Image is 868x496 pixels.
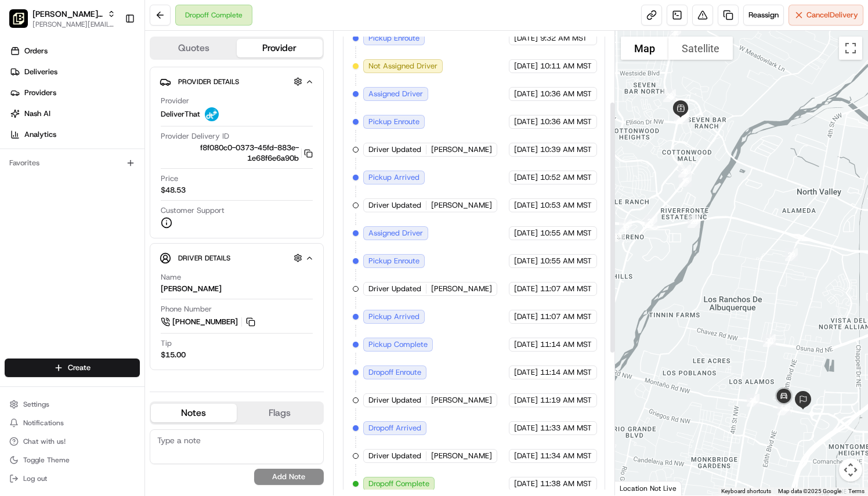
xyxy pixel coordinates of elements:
[540,284,592,294] span: 11:07 AM MST
[32,20,115,29] button: [PERSON_NAME][EMAIL_ADDRESS][PERSON_NAME][DOMAIN_NAME]
[5,415,140,431] button: Notifications
[431,200,492,211] span: [PERSON_NAME]
[368,33,419,44] span: Pickup Enroute
[674,169,696,191] div: 16
[540,423,592,433] span: 11:33 AM MST
[368,172,419,183] span: Pickup Arrived
[540,200,592,211] span: 10:53 AM MST
[161,304,212,314] span: Phone Number
[758,330,780,352] div: 30
[98,169,107,178] div: 💻
[23,437,66,446] span: Chat with us!
[68,363,91,373] span: Create
[368,144,421,155] span: Driver Updated
[431,144,492,155] span: [PERSON_NAME]
[5,63,144,81] a: Deliveries
[540,339,592,350] span: 11:14 AM MST
[514,144,538,155] span: [DATE]
[24,67,57,77] span: Deliveries
[115,196,140,205] span: Pylon
[23,168,89,179] span: Knowledge Base
[368,479,429,489] span: Dropoff Complete
[540,144,592,155] span: 10:39 AM MST
[540,451,592,461] span: 11:34 AM MST
[514,200,538,211] span: [DATE]
[32,8,103,20] button: [PERSON_NAME] Parent Org
[618,480,656,495] img: Google
[24,129,56,140] span: Analytics
[618,480,656,495] a: Open this area in Google Maps (opens a new window)
[161,350,186,360] div: $15.00
[9,9,28,28] img: Pei Wei Parent Org
[672,106,694,128] div: 19
[5,452,140,468] button: Toggle Theme
[161,173,178,184] span: Price
[161,131,229,142] span: Provider Delivery ID
[368,117,419,127] span: Pickup Enroute
[12,11,35,34] img: Nash
[540,61,592,71] span: 10:11 AM MST
[431,284,492,294] span: [PERSON_NAME]
[368,89,423,99] span: Assigned Driver
[540,256,592,266] span: 10:55 AM MST
[5,42,144,60] a: Orders
[12,110,32,131] img: 1736555255976-a54dd68f-1ca7-489b-9aae-adbdc363a1c4
[161,284,222,294] div: [PERSON_NAME]
[368,200,421,211] span: Driver Updated
[205,107,219,121] img: profile_deliverthat_partner.png
[514,479,538,489] span: [DATE]
[621,37,668,60] button: Show street map
[23,474,47,483] span: Log out
[368,339,428,350] span: Pickup Complete
[683,211,705,233] div: 28
[368,256,419,266] span: Pickup Enroute
[93,163,191,184] a: 💻API Documentation
[514,117,538,127] span: [DATE]
[368,284,421,294] span: Driver Updated
[514,423,538,433] span: [DATE]
[540,33,587,44] span: 9:32 AM MST
[540,89,592,99] span: 10:36 AM MST
[743,5,784,26] button: Reassign
[668,37,733,60] button: Show satellite imagery
[606,225,628,247] div: 14
[24,88,56,98] span: Providers
[5,5,120,32] button: Pei Wei Parent Org[PERSON_NAME] Parent Org[PERSON_NAME][EMAIL_ADDRESS][PERSON_NAME][DOMAIN_NAME]
[178,77,239,86] span: Provider Details
[540,312,592,322] span: 11:07 AM MST
[12,169,21,178] div: 📗
[197,114,211,128] button: Start new chat
[368,61,437,71] span: Not Assigned Driver
[12,46,211,64] p: Welcome 👋
[151,404,237,422] button: Notes
[368,395,421,406] span: Driver Updated
[431,395,492,406] span: [PERSON_NAME]
[789,5,863,26] button: CancelDelivery
[540,479,592,489] span: 11:38 AM MST
[161,205,225,216] span: Customer Support
[161,96,189,106] span: Provider
[39,122,147,131] div: We're available if you need us!
[23,418,64,428] span: Notifications
[160,72,314,91] button: Provider Details
[172,317,238,327] span: [PHONE_NUMBER]
[368,451,421,461] span: Driver Updated
[514,89,538,99] span: [DATE]
[5,84,144,102] a: Providers
[514,284,538,294] span: [DATE]
[514,61,538,71] span: [DATE]
[742,389,764,411] div: 31
[514,256,538,266] span: [DATE]
[5,470,140,487] button: Log out
[540,367,592,378] span: 11:14 AM MST
[82,195,140,205] a: Powered byPylon
[514,312,538,322] span: [DATE]
[748,10,779,20] span: Reassign
[151,39,237,57] button: Quotes
[30,74,191,86] input: Clear
[368,423,421,433] span: Dropoff Arrived
[514,172,538,183] span: [DATE]
[514,33,538,44] span: [DATE]
[5,433,140,450] button: Chat with us!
